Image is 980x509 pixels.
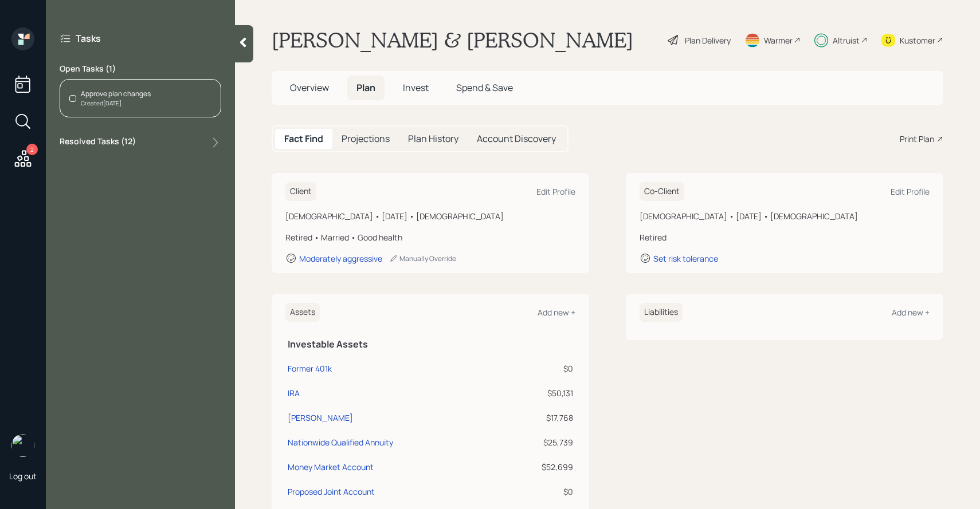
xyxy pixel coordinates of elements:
div: Altruist [833,34,860,46]
div: $0 [510,486,573,498]
div: Proposed Joint Account [288,486,375,498]
h6: Co-Client [640,182,684,201]
div: Edit Profile [891,186,930,197]
div: [PERSON_NAME] [288,412,353,424]
div: Moderately aggressive [299,253,382,264]
div: $17,768 [510,412,573,424]
h6: Liabilities [640,303,683,322]
span: Invest [403,81,429,94]
div: Log out [9,471,37,482]
label: Tasks [76,32,101,45]
h6: Client [285,182,316,201]
div: Manually Override [389,254,456,263]
h1: [PERSON_NAME] & [PERSON_NAME] [272,27,633,53]
div: Add new + [538,307,575,318]
h5: Fact Find [284,133,323,144]
div: Approve plan changes [81,89,151,99]
h5: Account Discovery [477,133,556,144]
div: Edit Profile [536,186,575,197]
div: IRA [288,387,300,399]
h6: Assets [285,303,320,322]
div: Kustomer [900,34,935,46]
div: Warmer [764,34,793,46]
div: Former 401k [288,362,332,374]
img: sami-boghos-headshot.png [11,434,34,457]
div: [DEMOGRAPHIC_DATA] • [DATE] • [DEMOGRAPHIC_DATA] [640,210,930,222]
div: [DEMOGRAPHIC_DATA] • [DATE] • [DEMOGRAPHIC_DATA] [285,210,575,222]
h5: Plan History [408,133,458,144]
div: 2 [26,144,38,155]
div: Money Market Account [288,461,374,473]
div: $25,739 [510,436,573,448]
div: Plan Delivery [685,34,731,46]
h5: Investable Assets [288,339,573,350]
h5: Projections [342,133,390,144]
div: $52,699 [510,461,573,473]
div: Add new + [892,307,930,318]
div: $0 [510,362,573,374]
label: Open Tasks ( 1 ) [60,63,221,74]
span: Plan [356,81,375,94]
label: Resolved Tasks ( 12 ) [60,136,136,149]
div: Retired • Married • Good health [285,231,575,243]
div: Created [DATE] [81,99,151,108]
span: Overview [290,81,329,94]
div: Set risk tolerance [653,253,718,264]
div: Retired [640,231,930,243]
div: $50,131 [510,387,573,399]
div: Print Plan [900,133,934,145]
span: Spend & Save [456,81,513,94]
div: Nationwide Qualified Annuity [288,436,393,448]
